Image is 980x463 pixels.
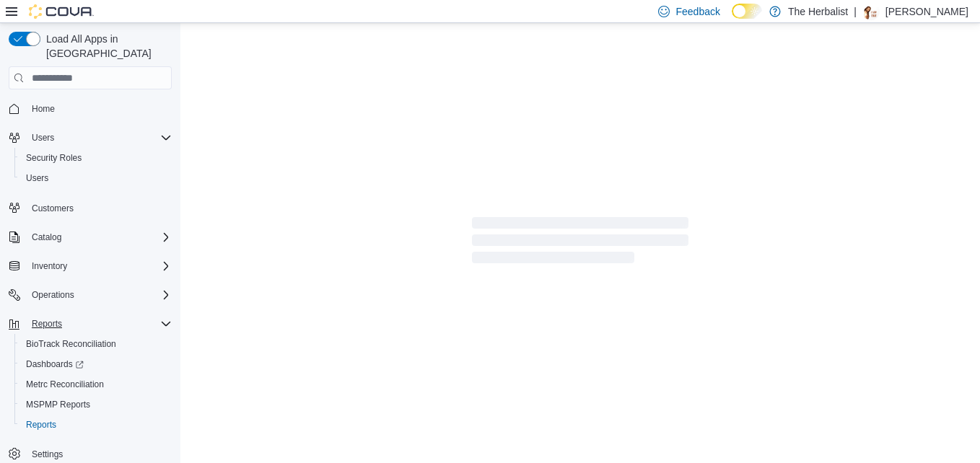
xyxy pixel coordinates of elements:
span: Settings [32,449,63,460]
span: BioTrack Reconciliation [26,338,116,350]
button: Reports [26,315,68,332]
input: Dark Mode [732,4,762,19]
span: Dashboards [26,358,84,370]
span: BioTrack Reconciliation [20,335,172,353]
p: | [854,3,857,20]
span: Customers [32,203,74,214]
img: Cova [29,4,94,19]
span: Metrc Reconciliation [26,379,104,390]
span: Dark Mode [732,19,732,19]
span: Users [32,132,54,144]
span: Loading [472,220,688,266]
span: Home [32,103,55,115]
span: Users [20,169,172,187]
span: Reports [26,315,172,332]
a: Dashboards [14,354,178,374]
span: MSPMP Reports [26,399,90,410]
span: Inventory [26,257,172,275]
a: Metrc Reconciliation [20,376,110,393]
button: Security Roles [14,148,178,168]
span: Customers [26,198,172,216]
span: Catalog [32,231,61,243]
span: Reports [26,419,56,431]
a: BioTrack Reconciliation [20,335,122,353]
button: Metrc Reconciliation [14,374,178,394]
span: Security Roles [20,149,172,167]
button: MSPMP Reports [14,394,178,415]
a: Security Roles [20,149,87,167]
button: Inventory [26,257,73,275]
button: Reports [14,415,178,435]
button: Home [3,98,178,119]
button: Customers [3,197,178,218]
span: Feedback [675,4,719,19]
span: Users [26,172,48,184]
span: Operations [32,289,74,301]
button: Catalog [26,229,67,246]
p: [PERSON_NAME] [885,3,968,20]
button: Reports [3,314,178,334]
span: Catalog [26,229,172,246]
button: Users [3,128,178,148]
button: Inventory [3,256,178,276]
span: Metrc Reconciliation [20,376,172,393]
a: Dashboards [20,356,89,373]
a: Settings [26,446,69,463]
button: Operations [3,285,178,305]
button: Users [26,129,60,146]
span: Load All Apps in [GEOGRAPHIC_DATA] [40,32,172,61]
span: Settings [26,445,172,463]
span: Operations [26,286,172,304]
a: Home [26,100,61,118]
span: Reports [32,318,62,330]
button: BioTrack Reconciliation [14,334,178,354]
p: The Herbalist [788,3,848,20]
button: Users [14,168,178,188]
a: Users [20,169,54,187]
div: Mayra Robinson [862,3,880,20]
span: Users [26,129,172,146]
span: Inventory [32,260,67,272]
button: Operations [26,286,80,304]
span: Home [26,100,172,118]
a: Reports [20,416,62,433]
span: Security Roles [26,152,82,164]
span: Reports [20,416,172,433]
a: Customers [26,200,79,217]
a: MSPMP Reports [20,396,96,413]
button: Catalog [3,227,178,247]
span: Dashboards [20,356,172,373]
span: MSPMP Reports [20,396,172,413]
